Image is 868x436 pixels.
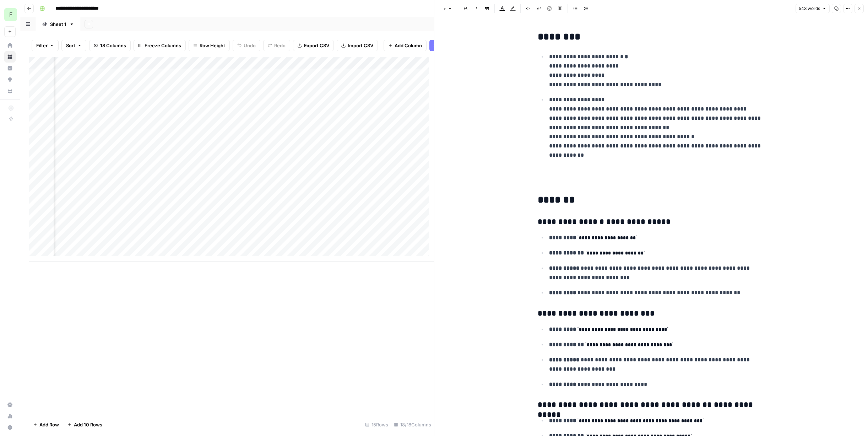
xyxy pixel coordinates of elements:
[36,17,80,31] a: Sheet 1
[4,6,16,23] button: Workspace: Forge
[233,40,260,51] button: Undo
[4,74,16,85] a: Opportunities
[50,21,66,28] div: Sheet 1
[9,10,12,19] span: F
[89,40,131,51] button: 18 Columns
[274,42,286,49] span: Redo
[66,42,75,49] span: Sort
[799,5,820,12] span: 543 words
[362,419,391,430] div: 15 Rows
[4,422,16,433] button: Help + Support
[74,421,102,428] span: Add 10 Rows
[200,42,225,49] span: Row Height
[4,40,16,51] a: Home
[263,40,290,51] button: Redo
[36,42,48,49] span: Filter
[4,399,16,410] a: Settings
[391,419,434,430] div: 18/18 Columns
[796,4,830,13] button: 543 words
[29,419,63,430] button: Add Row
[337,40,378,51] button: Import CSV
[244,42,256,49] span: Undo
[145,42,181,49] span: Freeze Columns
[4,63,16,74] a: Insights
[384,40,427,51] button: Add Column
[32,40,59,51] button: Filter
[4,410,16,422] a: Usage
[293,40,334,51] button: Export CSV
[348,42,373,49] span: Import CSV
[395,42,422,49] span: Add Column
[4,51,16,63] a: Browse
[134,40,186,51] button: Freeze Columns
[100,42,126,49] span: 18 Columns
[39,421,59,428] span: Add Row
[189,40,230,51] button: Row Height
[61,40,86,51] button: Sort
[4,85,16,97] a: Your Data
[63,419,107,430] button: Add 10 Rows
[304,42,329,49] span: Export CSV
